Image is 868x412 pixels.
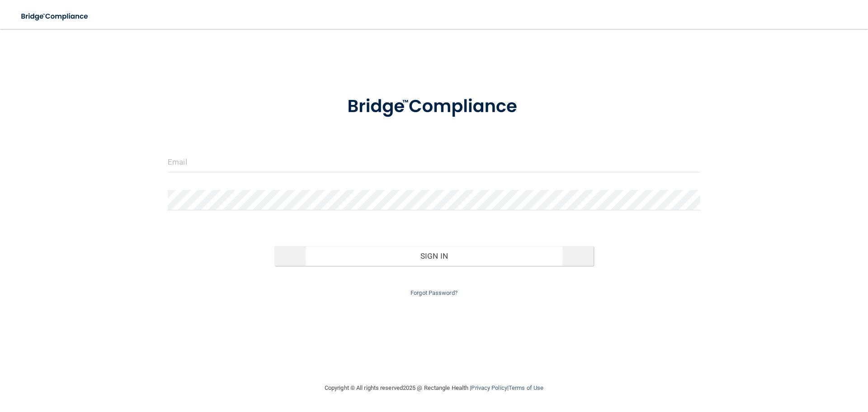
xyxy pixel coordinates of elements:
[274,246,594,266] button: Sign In
[14,7,97,26] img: bridge_compliance_login_screen.278c3ca4.svg
[509,384,543,391] a: Terms of Use
[471,384,507,391] a: Privacy Policy
[410,289,458,296] a: Forgot Password?
[168,152,700,172] input: Email
[712,348,857,384] iframe: Drift Widget Chat Controller
[329,83,539,130] img: bridge_compliance_login_screen.278c3ca4.svg
[269,374,599,403] div: Copyright © All rights reserved 2025 @ Rectangle Health | |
